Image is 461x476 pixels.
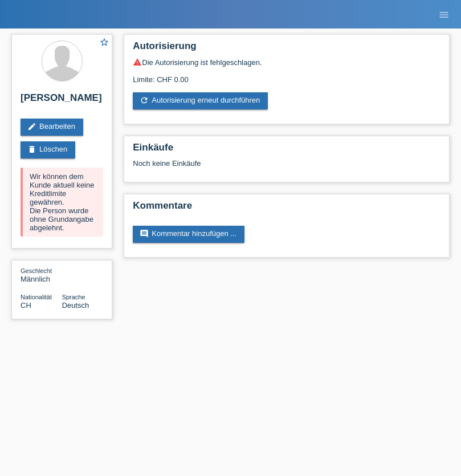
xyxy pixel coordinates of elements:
span: Schweiz [21,301,31,310]
h2: Einkäufe [133,142,440,159]
h2: Autorisierung [133,40,440,58]
a: menu [433,11,455,18]
div: Die Autorisierung ist fehlgeschlagen. [133,58,440,67]
span: Deutsch [62,301,89,310]
a: commentKommentar hinzufügen ... [133,226,244,243]
i: delete [27,145,36,154]
span: Geschlecht [21,267,52,274]
a: refreshAutorisierung erneut durchführen [133,92,268,109]
i: menu [438,9,450,21]
span: Sprache [62,294,85,300]
i: refresh [140,96,149,105]
div: Limite: CHF 0.00 [133,67,440,84]
a: editBearbeiten [21,119,83,136]
span: Nationalität [21,294,52,300]
div: Noch keine Einkäufe [133,159,440,176]
h2: Kommentare [133,200,440,217]
i: comment [140,229,149,238]
div: Wir können dem Kunde aktuell keine Kreditlimite gewähren. Die Person wurde ohne Grundangabe abgel... [21,168,103,237]
a: star_border [99,37,109,49]
i: edit [27,122,36,131]
div: Männlich [21,266,62,283]
i: star_border [99,37,109,47]
h2: [PERSON_NAME] [21,92,103,109]
a: deleteLöschen [21,141,75,158]
i: warning [133,58,142,67]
